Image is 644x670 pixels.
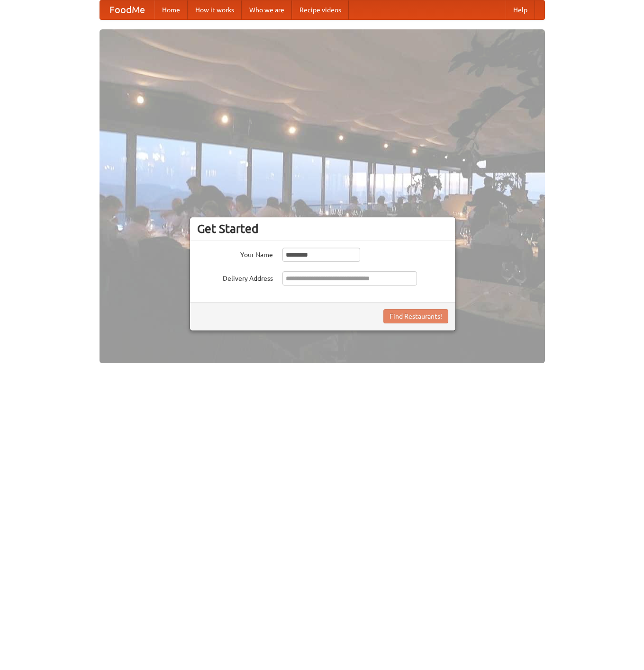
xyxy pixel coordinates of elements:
[154,0,188,19] a: Home
[188,0,242,19] a: How it works
[197,248,273,259] label: Your Name
[506,0,535,19] a: Help
[197,271,273,283] label: Delivery Address
[292,0,349,19] a: Recipe videos
[100,0,154,19] a: FoodMe
[383,309,448,323] button: Find Restaurants!
[197,222,448,236] h3: Get Started
[242,0,292,19] a: Who we are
